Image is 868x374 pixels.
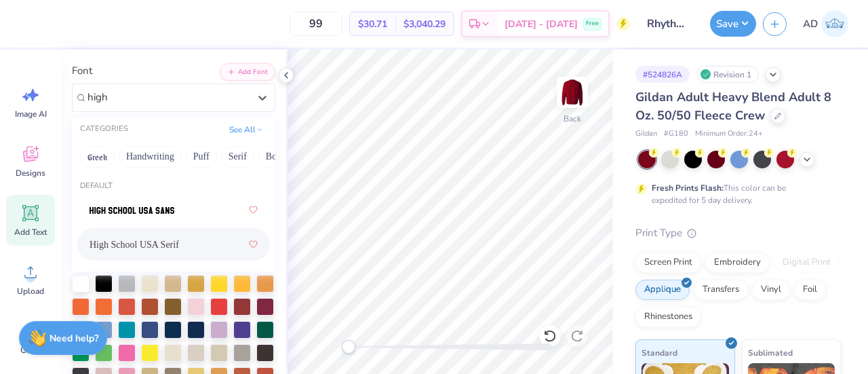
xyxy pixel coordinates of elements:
[637,10,703,37] input: Untitled Design
[635,128,657,140] span: Gildan
[14,227,47,238] span: Add Text
[80,146,115,168] button: Greek
[635,89,831,124] span: Gildan Adult Heavy Blend Adult 8 Oz. 50/50 Fleece Crew
[752,280,790,300] div: Vinyl
[50,332,98,345] strong: Need help?
[748,345,793,360] span: Sublimated
[80,124,128,135] div: CATEGORIES
[290,12,342,36] input: – –
[15,109,47,119] span: Image AI
[72,63,92,79] label: Font
[221,146,254,168] button: Serif
[342,340,355,354] div: Accessibility label
[559,79,586,106] img: Back
[635,307,701,327] div: Rhinestones
[90,238,179,252] span: High School USA Serif
[803,16,818,32] span: AD
[821,10,848,37] img: Ava Dee
[186,146,217,168] button: Puff
[635,280,690,300] div: Applique
[696,66,759,83] div: Revision 1
[72,181,275,192] div: Default
[90,206,174,215] img: High School USA Sans
[652,183,724,193] strong: Fresh Prints Flash:
[705,253,770,273] div: Embroidery
[664,128,688,140] span: # G180
[258,146,292,168] button: Bold
[17,286,44,297] span: Upload
[635,253,701,273] div: Screen Print
[635,225,841,241] div: Print Type
[586,19,599,29] span: Free
[695,128,763,140] span: Minimum Order: 24 +
[220,63,275,81] button: Add Font
[505,17,578,31] span: [DATE] - [DATE]
[694,280,748,300] div: Transfers
[794,280,826,300] div: Foil
[642,345,677,360] span: Standard
[358,17,387,31] span: $30.71
[119,146,182,168] button: Handwriting
[564,113,581,125] div: Back
[652,182,818,206] div: This color can be expedited for 5 day delivery.
[797,10,854,37] a: AD
[403,17,446,31] span: $3,040.29
[16,168,45,179] span: Designs
[710,11,756,37] button: Save
[635,66,690,83] div: # 524826A
[774,253,840,273] div: Digital Print
[225,123,267,136] button: See All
